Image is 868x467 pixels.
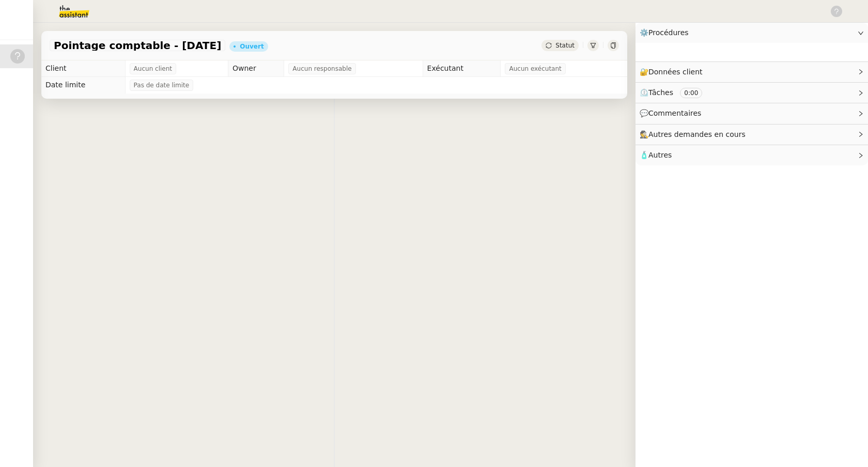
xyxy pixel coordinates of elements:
span: Aucun client [134,64,172,74]
span: ⚙️ [640,27,693,39]
td: Owner [228,60,284,77]
div: 🧴Autres [636,145,868,165]
span: Procédures [648,28,689,37]
td: Date limite [41,77,125,94]
span: 🔐 [640,66,707,78]
span: Commentaires [648,109,701,117]
span: ⏲️ [640,88,711,97]
div: Ouvert [240,43,263,50]
div: 🕵️Autres demandes en cours [636,124,868,145]
td: Exécutant [423,60,501,77]
span: Autres demandes en cours [648,130,746,138]
nz-tag: 0:00 [680,88,702,98]
span: Autres [648,151,672,159]
div: ⚙️Procédures [636,23,868,43]
span: 💬 [640,109,706,117]
span: Aucun exécutant [509,64,561,74]
div: ⏲️Tâches 0:00 [636,83,868,103]
span: Pointage comptable - [DATE] [54,40,221,51]
span: 🧴 [640,151,672,159]
span: Pas de date limite [134,80,190,90]
span: Données client [648,68,703,76]
td: Client [41,60,125,77]
div: 🔐Données client [636,62,868,82]
span: 🕵️ [640,130,750,138]
div: 💬Commentaires [636,103,868,123]
span: Aucun responsable [292,64,351,74]
span: Statut [555,42,575,49]
span: Tâches [648,88,673,97]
